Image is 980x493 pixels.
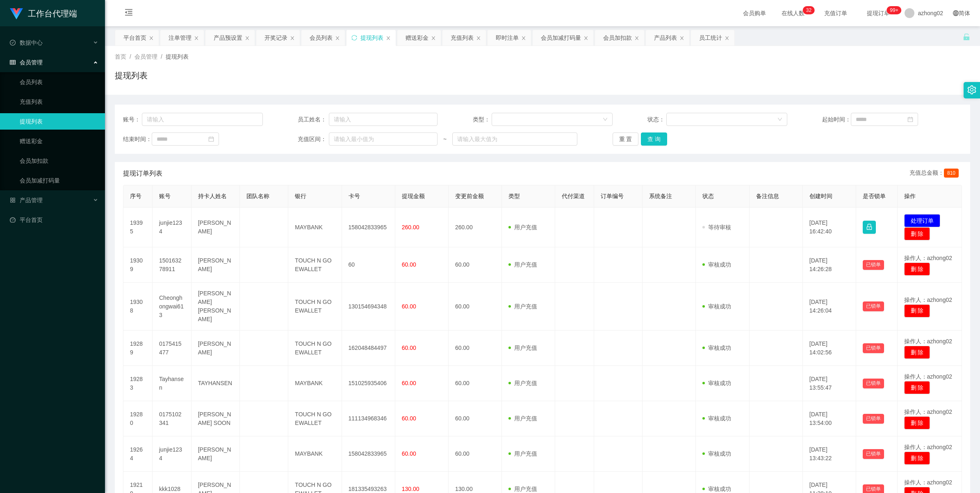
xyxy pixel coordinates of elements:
i: 图标: sync [351,35,357,41]
div: 充值列表 [451,30,474,46]
span: 在线人数 [777,10,809,16]
span: 提现金额 [402,193,425,199]
span: / [161,53,162,60]
span: 用户充值 [508,415,537,422]
button: 删 除 [904,262,930,276]
td: MAYBANK [288,208,342,247]
i: 图标: close [431,36,436,41]
div: 会员加扣款 [603,30,632,46]
span: 审核成功 [702,380,731,386]
span: 审核成功 [702,345,731,351]
div: 会员加减打码量 [541,30,581,46]
input: 请输入 [329,113,438,126]
td: [DATE] 13:54:00 [803,401,856,436]
td: [DATE] 14:26:28 [803,247,856,283]
td: 60.00 [449,436,502,472]
span: 用户充值 [508,486,537,492]
td: TOUCH N GO EWALLET [288,401,342,436]
p: 2 [809,6,811,14]
div: 产品预设置 [214,30,242,46]
div: 注单管理 [169,30,191,46]
div: 员工统计 [699,30,722,46]
span: 系统备注 [649,193,672,199]
td: 111134968346 [342,401,395,436]
span: 审核成功 [702,303,731,310]
i: 图标: appstore-o [10,197,16,203]
button: 已锁单 [863,414,884,424]
span: 60.00 [402,303,416,310]
div: 提现列表 [360,30,383,46]
sup: 32 [803,6,815,14]
span: 会员管理 [134,53,157,60]
span: 用户充值 [508,261,537,268]
td: 19395 [123,208,153,247]
div: 开奖记录 [264,30,287,46]
button: 已锁单 [863,343,884,353]
span: 代付渠道 [562,193,585,199]
div: 赠送彩金 [406,30,428,46]
td: 19264 [123,436,153,472]
td: 60.00 [449,247,502,283]
i: 图标: calendar [208,136,214,142]
td: 19289 [123,331,153,366]
span: 账号： [123,115,142,124]
i: 图标: table [10,59,16,65]
span: 数据中心 [10,39,43,46]
button: 处理订单 [904,214,940,227]
span: ~ [438,135,452,144]
span: 130.00 [402,486,419,492]
input: 请输入 [142,113,263,126]
sup: 1038 [887,6,901,14]
td: [PERSON_NAME] [191,247,240,283]
i: 图标: close [725,36,729,41]
i: 图标: close [245,36,250,41]
span: 等待审核 [702,224,731,231]
span: 持卡人姓名 [198,193,227,199]
td: 0175415477 [153,331,191,366]
td: 60.00 [449,283,502,331]
button: 查 询 [641,132,667,146]
td: 162048484497 [342,331,395,366]
button: 已锁单 [863,260,884,270]
i: 图标: down [603,117,608,123]
div: 会员列表 [310,30,333,46]
td: 60.00 [449,401,502,436]
i: 图标: close [335,36,340,41]
td: junjie1234 [153,436,191,472]
i: 图标: close [521,36,526,41]
span: 充值订单 [820,10,851,16]
span: 变更前金额 [455,193,484,199]
td: 60.00 [449,331,502,366]
td: [PERSON_NAME] [PERSON_NAME] [191,283,240,331]
i: 图标: close [194,36,199,41]
div: 充值总金额： [909,169,962,178]
p: 3 [806,6,809,14]
a: 会员加扣款 [20,153,98,169]
td: TAYHANSEN [191,366,240,401]
td: 150163278911 [153,247,191,283]
i: 图标: close [583,36,588,41]
button: 已锁单 [863,301,884,311]
td: [DATE] 14:02:56 [803,331,856,366]
i: 图标: close [634,36,639,41]
button: 重 置 [613,132,639,146]
i: 图标: calendar [907,116,913,122]
td: [PERSON_NAME] [191,436,240,472]
span: 充值区间： [298,135,329,144]
i: 图标: menu-fold [115,0,143,27]
div: 平台首页 [123,30,146,46]
span: 是否锁单 [863,193,886,199]
span: 60.00 [402,415,416,422]
td: 260.00 [449,208,502,247]
i: 图标: close [149,36,154,41]
button: 已锁单 [863,379,884,388]
h1: 提现列表 [115,69,148,82]
td: [PERSON_NAME] [191,208,240,247]
span: 操作人：azhong02 [904,338,953,345]
span: 60.00 [402,450,416,457]
td: 19283 [123,366,153,401]
button: 删 除 [904,381,930,394]
td: [DATE] 14:26:04 [803,283,856,331]
span: 审核成功 [702,486,731,492]
td: 60 [342,247,395,283]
